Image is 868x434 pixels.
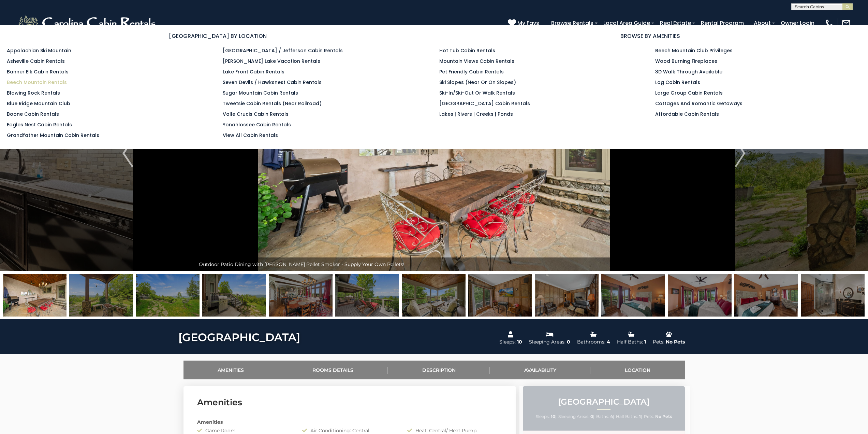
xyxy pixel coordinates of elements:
[548,17,597,29] a: Browse Rentals
[841,18,851,28] img: mail-regular-white.png
[3,274,67,317] img: 168777856
[297,427,402,434] div: Air Conditioning: Central
[192,427,297,434] div: Game Room
[439,68,504,75] a: Pet Friendly Cabin Rentals
[402,274,466,317] img: 168777850
[7,68,69,75] a: Banner Elk Cabin Rentals
[223,47,343,54] a: [GEOGRAPHIC_DATA] / Jefferson Cabin Rentals
[734,274,798,317] img: 168777875
[655,68,722,75] a: 3D Walk Through Available
[439,100,530,107] a: [GEOGRAPHIC_DATA] Cabin Rentals
[223,111,289,117] a: Valle Crucis Cabin Rentals
[202,274,266,317] img: 168777857
[517,19,539,27] span: My Favs
[655,58,717,65] a: Wood Burning Fireplaces
[673,36,808,271] button: Next
[439,47,495,54] a: Hot Tub Cabin Rentals
[508,19,541,28] a: My Favs
[7,111,59,117] a: Boone Cabin Rentals
[122,140,133,167] img: arrow
[590,361,685,379] a: Location
[657,17,694,29] a: Real Estate
[223,58,320,65] a: [PERSON_NAME] Lake Vacation Rentals
[655,47,733,54] a: Beech Mountain Club Privileges
[60,36,195,271] button: Previous
[7,58,65,65] a: Asheville Cabin Rentals
[223,89,298,96] a: Sugar Mountain Cabin Rentals
[601,274,665,317] img: 168777874
[278,361,388,379] a: Rooms Details
[655,89,723,96] a: Large Group Cabin Rentals
[750,17,774,29] a: About
[535,274,599,317] img: 168777864
[439,58,514,65] a: Mountain Views Cabin Rentals
[439,111,513,117] a: Lakes | Rivers | Creeks | Ponds
[7,79,67,86] a: Beech Mountain Rentals
[136,274,200,317] img: 168777858
[7,47,71,54] a: Appalachian Ski Mountain
[402,427,507,434] div: Heat: Central/ Heat Pump
[439,32,862,40] h3: BROWSE BY AMENITIES
[17,13,159,33] img: White-1-2.png
[7,89,60,96] a: Blowing Rock Rentals
[655,79,700,86] a: Log Cabin Rentals
[468,274,532,317] img: 168777863
[69,274,133,317] img: 168777855
[600,17,653,29] a: Local Area Guide
[801,274,865,317] img: 168777880
[777,17,818,29] a: Owner Login
[697,17,747,29] a: Rental Program
[7,121,72,128] a: Eagles Nest Cabin Rentals
[825,18,834,28] img: phone-regular-white.png
[439,89,515,96] a: Ski-in/Ski-Out or Walk Rentals
[192,419,507,425] div: Amenities
[195,257,673,271] div: Outdoor Patio Dining with [PERSON_NAME] Pellet Smoker - Supply Your Own Pellets!
[223,121,291,128] a: Yonahlossee Cabin Rentals
[335,274,399,317] img: 168777847
[7,100,70,107] a: Blue Ridge Mountain Club
[7,32,429,40] h3: [GEOGRAPHIC_DATA] BY LOCATION
[668,274,732,317] img: 168777873
[183,361,278,379] a: Amenities
[439,79,516,86] a: Ski Slopes (Near or On Slopes)
[7,132,99,139] a: Grandfather Mountain Cabin Rentals
[655,100,742,107] a: Cottages and Romantic Getaways
[490,361,590,379] a: Availability
[197,396,502,408] h3: Amenities
[388,361,490,379] a: Description
[269,274,333,317] img: 168777906
[735,140,745,167] img: arrow
[223,79,322,86] a: Seven Devils / Hawksnest Cabin Rentals
[223,132,278,139] a: View All Cabin Rentals
[223,68,284,75] a: Lake Front Cabin Rentals
[223,100,322,107] a: Tweetsie Cabin Rentals (Near Railroad)
[655,111,719,117] a: Affordable Cabin Rentals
